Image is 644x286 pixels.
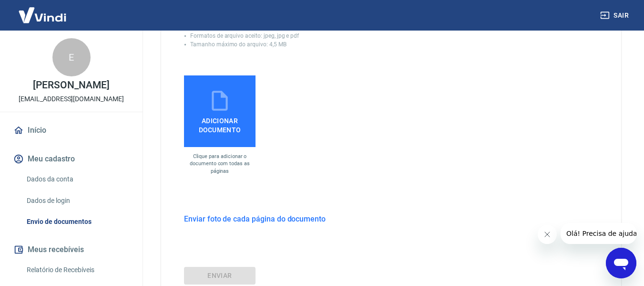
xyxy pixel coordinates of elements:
a: Relatório de Recebíveis [23,260,131,280]
a: Envio de documentos [23,212,131,232]
p: [EMAIL_ADDRESS][DOMAIN_NAME] [19,94,124,104]
a: Dados de login [23,191,131,211]
button: Sair [598,7,633,24]
p: Tamanho máximo do arquivo: 4,5 MB [190,40,286,49]
h6: Enviar foto de cada página do documento [184,213,326,225]
span: Olá! Precisa de ajuda? [6,7,80,14]
div: E [52,38,91,76]
p: Clique para adicionar o documento com todas as páginas [184,153,256,175]
iframe: Botão para abrir a janela de mensagens [606,248,636,278]
iframe: Fechar mensagem [538,225,557,244]
p: [PERSON_NAME] [33,80,109,90]
a: Início [11,120,131,141]
iframe: Mensagem da empresa [561,223,636,244]
span: Adicionar documento [188,113,252,134]
a: Dados da conta [23,169,131,189]
label: Adicionar documento [184,75,256,147]
img: Vindi [11,0,73,30]
button: Meus recebíveis [11,239,131,260]
button: Meu cadastro [11,148,131,169]
p: Formatos de arquivo aceito: jpeg, jpg e pdf [190,32,299,40]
